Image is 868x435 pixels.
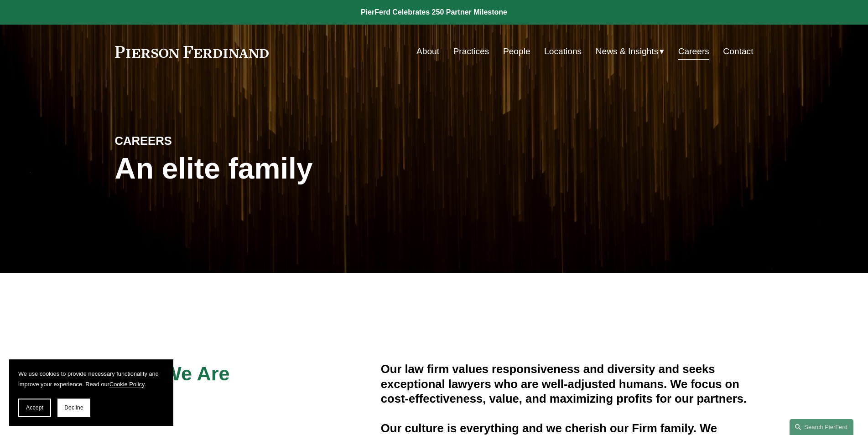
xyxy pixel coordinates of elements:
[503,43,530,60] a: People
[26,404,43,411] span: Accept
[596,43,665,60] a: folder dropdown
[115,133,275,148] h4: CAREERS
[416,43,439,60] a: About
[9,359,173,426] section: Cookie banner
[57,399,90,417] button: Decline
[790,419,853,435] a: Search this site
[453,43,489,60] a: Practices
[596,44,659,60] span: News & Insights
[381,362,754,406] h4: Our law firm values responsiveness and diversity and seeks exceptional lawyers who are well-adjus...
[18,399,51,417] button: Accept
[109,381,145,388] a: Cookie Policy
[544,43,582,60] a: Locations
[678,43,709,60] a: Careers
[723,43,753,60] a: Contact
[18,368,164,389] p: We use cookies to provide necessary functionality and improve your experience. Read our .
[115,152,434,185] h1: An elite family
[64,404,83,411] span: Decline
